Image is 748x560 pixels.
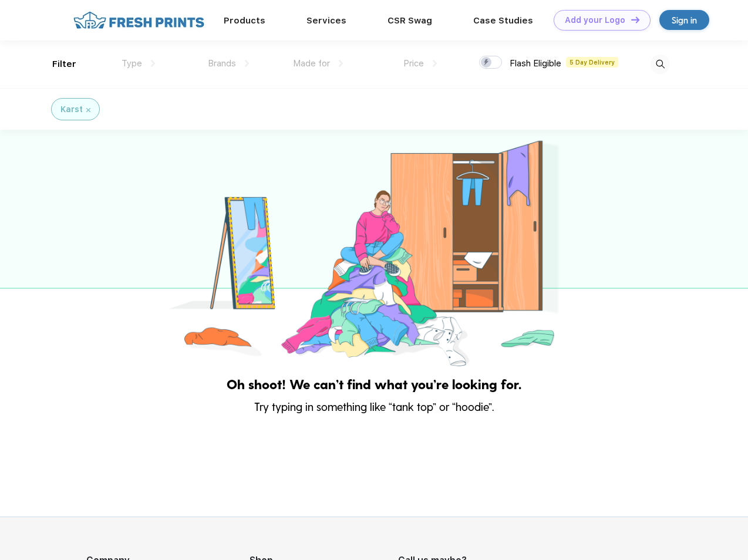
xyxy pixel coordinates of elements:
a: Services [306,15,346,26]
img: dropdown.png [245,60,249,67]
div: Filter [52,58,76,71]
img: dropdown.png [433,60,437,67]
span: Price [403,58,424,69]
a: Products [224,15,265,26]
span: Brands [208,58,236,69]
div: Add your Logo [565,15,625,25]
img: dropdown.png [151,60,155,67]
a: CSR Swag [388,15,432,26]
img: desktop_search.svg [651,55,670,74]
span: Flash Eligible [510,58,561,69]
img: DT [631,16,639,23]
img: filter_cancel.svg [86,108,90,112]
span: 5 Day Delivery [566,57,618,68]
div: Sign in [672,14,697,27]
img: dropdown.png [339,60,343,67]
span: Made for [293,58,330,69]
div: Karst [60,103,83,116]
img: fo%20logo%202.webp [70,10,208,31]
span: Type [122,58,142,69]
a: Sign in [659,10,709,30]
